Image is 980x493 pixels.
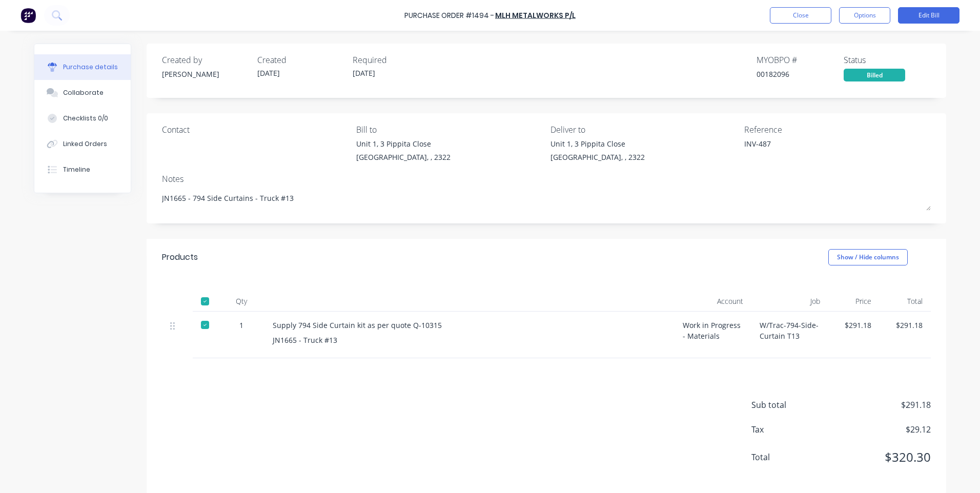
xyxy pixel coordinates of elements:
div: Purchase Order #1494 - [404,10,494,21]
div: Bill to [356,124,543,136]
span: Sub total [751,399,828,411]
button: Checklists 0/0 [34,106,131,131]
div: 1 [227,320,256,331]
div: Contact [162,124,349,136]
span: Tax [751,423,828,436]
div: Required [353,54,440,66]
button: Options [839,7,890,24]
div: Work in Progress - Materials [675,312,751,358]
div: Job [751,291,828,312]
div: $291.18 [888,320,923,331]
div: Checklists 0/0 [63,114,108,123]
span: $29.12 [828,423,931,436]
button: Linked Orders [34,131,131,157]
textarea: INV-487 [744,138,872,161]
span: Total [751,451,828,463]
div: Account [675,291,751,312]
a: MLH Metalworks P/L [495,10,576,20]
div: Created by [162,54,249,66]
div: MYOB PO # [757,54,844,66]
button: Timeline [34,157,131,182]
div: Qty [218,291,264,312]
span: $291.18 [828,399,931,411]
div: JN1665 - Truck #13 [273,335,666,345]
textarea: JN1665 - 794 Side Curtains - Truck #13 [162,188,931,211]
button: Collaborate [34,80,131,106]
span: $320.30 [828,448,931,466]
div: Total [880,291,931,312]
img: Factory [21,8,36,23]
div: Created [257,54,344,66]
button: Close [770,7,831,24]
div: [GEOGRAPHIC_DATA], , 2322 [550,152,645,162]
div: [PERSON_NAME] [162,69,249,79]
div: Products [162,251,198,263]
button: Show / Hide columns [828,249,908,265]
div: 00182096 [757,69,844,79]
div: Unit 1, 3 Pippita Close [550,138,645,149]
div: Unit 1, 3 Pippita Close [356,138,451,149]
div: W/Trac-794-Side-Curtain T13 [751,312,828,358]
div: Purchase details [63,63,118,72]
div: Linked Orders [63,139,107,149]
div: Deliver to [550,124,737,136]
div: Supply 794 Side Curtain kit as per quote Q-10315 [273,320,666,331]
div: Billed [844,69,905,81]
button: Purchase details [34,54,131,80]
div: Notes [162,173,931,185]
div: $291.18 [836,320,871,331]
div: Collaborate [63,88,104,97]
div: Status [844,54,931,66]
button: Edit Bill [898,7,959,24]
div: Reference [744,124,931,136]
div: [GEOGRAPHIC_DATA], , 2322 [356,152,451,162]
div: Price [828,291,880,312]
div: Timeline [63,165,90,174]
